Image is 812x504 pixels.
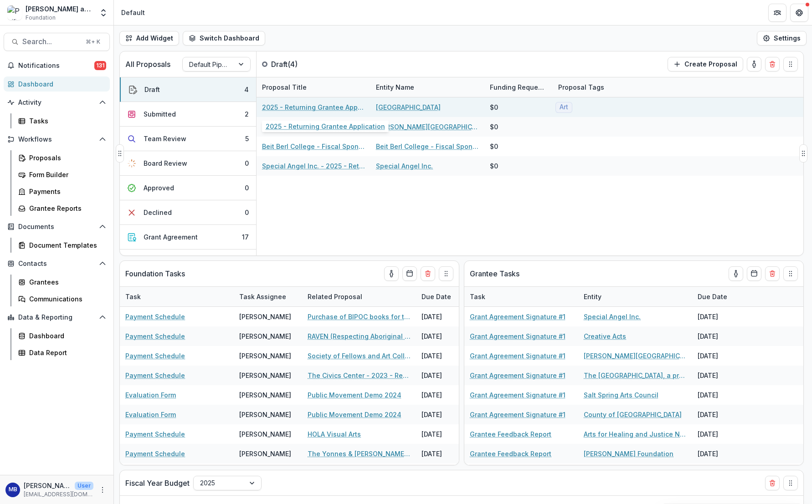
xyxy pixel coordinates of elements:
[125,429,185,439] a: Payment Schedule
[29,170,103,179] div: Form Builder
[668,57,743,71] button: Create Proposal
[692,405,761,424] div: [DATE]
[490,122,498,132] div: $0
[692,326,761,346] div: [DATE]
[271,59,339,70] p: Draft ( 4 )
[402,266,417,281] button: Calendar
[470,390,565,400] a: Grant Agreement Signature #1
[692,287,761,306] div: Due Date
[584,331,626,341] a: Creative Acts
[245,183,249,193] div: 0
[125,449,185,458] a: Payment Schedule
[97,484,108,495] button: More
[120,127,256,151] button: Team Review5
[416,326,484,346] div: [DATE]
[15,275,110,290] a: Grantees
[4,310,110,325] button: Open Data & Reporting
[729,266,743,281] button: toggle-assigned-to-me
[18,99,95,107] span: Activity
[370,77,484,97] div: Entity Name
[416,307,484,326] div: [DATE]
[120,225,256,249] button: Grant Agreement17
[84,37,102,47] div: ⌘ + K
[376,102,441,112] a: [GEOGRAPHIC_DATA]
[24,481,71,490] p: [PERSON_NAME]
[370,82,420,92] div: Entity Name
[120,77,256,102] button: Draft4
[239,312,291,321] div: [PERSON_NAME]
[484,82,553,92] div: Funding Requested
[29,348,103,357] div: Data Report
[24,490,93,499] p: [EMAIL_ADDRESS][DOMAIN_NAME]
[120,151,256,176] button: Board Review0
[118,6,149,19] nav: breadcrumb
[490,102,498,112] div: $0
[120,102,256,127] button: Submitted2
[15,167,110,182] a: Form Builder
[239,449,291,458] div: [PERSON_NAME]
[9,487,17,493] div: Melissa Bemel
[692,424,761,444] div: [DATE]
[121,8,145,17] div: Default
[18,223,95,231] span: Documents
[18,62,94,70] span: Notifications
[4,132,110,147] button: Open Workflows
[22,37,80,46] span: Search...
[144,183,174,193] div: Approved
[26,14,56,22] span: Foundation
[470,268,519,279] p: Grantee Tasks
[470,312,565,321] a: Grant Agreement Signature #1
[692,307,761,326] div: [DATE]
[578,287,692,306] div: Entity
[75,482,93,490] p: User
[4,76,110,92] a: Dashboard
[183,31,265,46] button: Switch Dashboard
[560,103,568,111] span: Art
[257,77,370,97] div: Proposal Title
[15,328,110,343] a: Dashboard
[15,201,110,216] a: Grantee Reports
[29,116,103,126] div: Tasks
[768,4,786,22] button: Partners
[692,346,761,366] div: [DATE]
[553,77,667,97] div: Proposal Tags
[308,312,411,321] a: Purchase of BIPOC books for the library
[29,277,103,287] div: Grantees
[484,77,553,97] div: Funding Requested
[4,256,110,271] button: Open Contacts
[799,144,807,163] button: Drag
[29,331,103,341] div: Dashboard
[376,142,479,151] a: Beit Berl College - Fiscal Sponsor
[125,268,185,279] p: Foundation Tasks
[470,351,565,361] a: Grant Agreement Signature #1
[747,57,761,71] button: toggle-assigned-to-me
[783,476,798,490] button: Drag
[584,449,673,458] a: [PERSON_NAME] Foundation
[439,266,453,281] button: Drag
[144,208,172,217] div: Declined
[257,82,312,92] div: Proposal Title
[765,476,780,490] button: Delete card
[470,371,565,380] a: Grant Agreement Signature #1
[144,109,176,119] div: Submitted
[464,287,578,306] div: Task
[790,4,808,22] button: Get Help
[15,150,110,165] a: Proposals
[470,331,565,341] a: Grant Agreement Signature #1
[15,238,110,253] a: Document Templates
[116,144,124,163] button: Drag
[302,292,368,301] div: Related Proposal
[553,82,610,92] div: Proposal Tags
[416,385,484,405] div: [DATE]
[470,410,565,419] a: Grant Agreement Signature #1
[125,371,185,380] a: Payment Schedule
[262,102,365,112] a: 2025 - Returning Grantee Application
[125,478,190,489] p: Fiscal Year Budget
[308,410,401,419] a: Public Movement Demo 2024
[470,429,551,439] a: Grantee Feedback Report
[584,371,687,380] a: The [GEOGRAPHIC_DATA], a project of Community Partners
[29,187,103,196] div: Payments
[7,5,22,20] img: Philip and Muriel Berman Foundation
[125,312,185,321] a: Payment Schedule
